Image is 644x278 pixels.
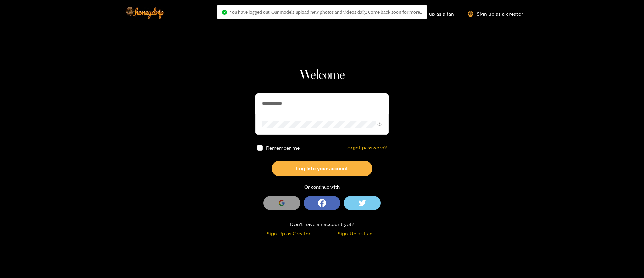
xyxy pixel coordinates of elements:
h1: Welcome [255,67,389,83]
span: You have logged out. Our models upload new photos and videos daily. Come back soon for more.. [230,9,422,15]
a: Sign up as a creator [468,11,523,17]
div: Or continue with [255,183,389,191]
span: eye-invisible [377,122,382,126]
div: Sign Up as Fan [324,230,387,237]
a: Forgot password? [344,145,387,151]
span: Remember me [266,145,300,150]
button: Log into your account [272,161,372,176]
div: Don't have an account yet? [255,220,389,228]
span: check-circle [222,10,227,15]
a: Sign up as a fan [408,11,454,17]
div: Sign Up as Creator [257,230,320,237]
